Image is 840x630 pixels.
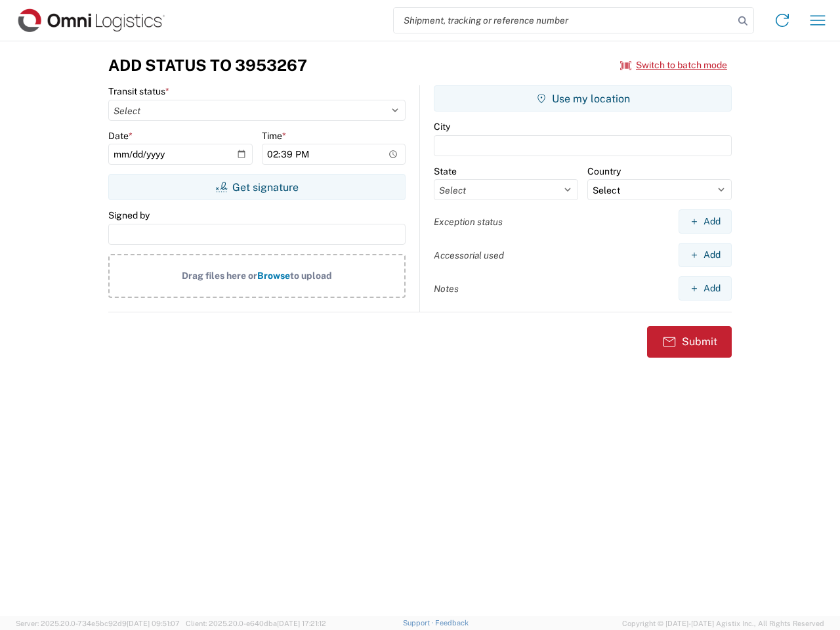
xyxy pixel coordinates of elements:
[679,276,732,301] button: Add
[186,619,326,627] span: Client: 2025.20.0-e640dba
[434,165,457,177] label: State
[587,165,621,177] label: Country
[108,174,406,200] button: Get signature
[257,270,290,281] span: Browse
[277,619,326,627] span: [DATE] 17:21:12
[679,243,732,267] button: Add
[108,130,133,142] label: Date
[434,283,459,295] label: Notes
[394,8,734,33] input: Shipment, tracking or reference number
[262,130,286,142] label: Time
[290,270,332,281] span: to upload
[127,619,180,627] span: [DATE] 09:51:07
[108,85,169,97] label: Transit status
[403,619,436,627] a: Support
[108,56,307,75] h3: Add Status to 3953267
[434,121,450,133] label: City
[108,209,150,221] label: Signed by
[182,270,257,281] span: Drag files here or
[434,216,503,228] label: Exception status
[435,619,469,627] a: Feedback
[434,249,504,261] label: Accessorial used
[16,619,180,627] span: Server: 2025.20.0-734e5bc92d9
[679,209,732,234] button: Add
[622,618,824,629] span: Copyright © [DATE]-[DATE] Agistix Inc., All Rights Reserved
[434,85,732,112] button: Use my location
[620,54,727,76] button: Switch to batch mode
[647,326,732,358] button: Submit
